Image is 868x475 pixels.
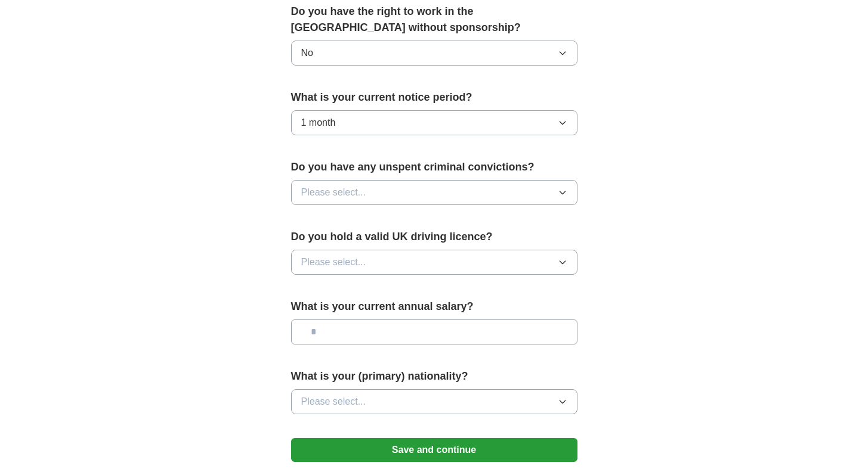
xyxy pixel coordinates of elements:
label: Do you have the right to work in the [GEOGRAPHIC_DATA] without sponsorship? [291,4,577,36]
button: No [291,41,577,66]
span: Please select... [301,185,366,200]
span: No [301,46,313,60]
span: Please select... [301,255,366,269]
span: 1 month [301,116,336,130]
button: Save and continue [291,438,577,462]
button: Please select... [291,250,577,275]
button: Please select... [291,389,577,414]
button: 1 month [291,110,577,135]
label: Do you hold a valid UK driving licence? [291,229,577,245]
span: Please select... [301,395,366,409]
label: What is your current annual salary? [291,299,577,315]
label: Do you have any unspent criminal convictions? [291,159,577,175]
button: Please select... [291,180,577,205]
label: What is your (primary) nationality? [291,368,577,384]
label: What is your current notice period? [291,89,577,105]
